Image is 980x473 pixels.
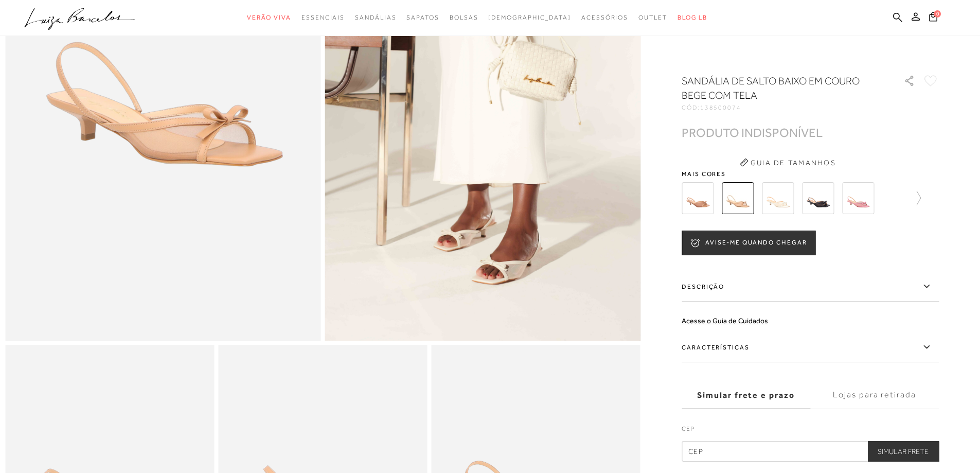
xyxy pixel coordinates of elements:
[406,14,439,21] span: Sapatos
[802,182,834,214] img: SANDÁLIA DE SALTO BAIXO EM COURO PRETO COM TELA
[682,127,823,138] div: PRODUTO INDISPONÍVEL
[682,424,939,439] label: CEP
[450,14,478,21] span: Bolsas
[682,74,875,102] h1: SANDÁLIA DE SALTO BAIXO EM COURO BEGE COM TELA
[301,8,345,27] a: categoryNavScreenReaderText
[682,182,714,214] img: SANDÁLIA DE SALTO BAIXO EM COURO BEGE BLUSH COM TELA
[247,8,291,27] a: categoryNavScreenReaderText
[700,104,741,111] span: 138500074
[682,104,887,111] div: CÓD:
[810,381,939,409] label: Lojas para retirada
[682,171,939,177] span: Mais cores
[488,14,571,21] span: [DEMOGRAPHIC_DATA]
[722,182,754,214] img: SANDÁLIA DE SALTO BAIXO EM COURO BEGE COM TELA
[638,14,667,21] span: Outlet
[926,11,940,25] button: 0
[934,10,941,17] span: 0
[682,381,810,409] label: Simular frete e prazo
[678,14,707,21] span: BLOG LB
[682,441,939,462] input: CEP
[450,8,478,27] a: categoryNavScreenReaderText
[581,14,628,21] span: Acessórios
[247,14,291,21] span: Verão Viva
[867,441,939,462] button: Simular Frete
[736,154,839,171] button: Guia de Tamanhos
[678,8,707,27] a: BLOG LB
[682,272,939,302] label: Descrição
[301,14,345,21] span: Essenciais
[488,8,571,27] a: noSubCategoriesText
[682,317,768,325] a: Acesse o Guia de Cuidados
[682,231,815,255] button: AVISE-ME QUANDO CHEGAR
[842,182,874,214] img: SANDÁLIA DE SALTO BAIXO EM COURO ROSA CEREJEIRA COM TELA
[581,8,628,27] a: categoryNavScreenReaderText
[355,8,396,27] a: categoryNavScreenReaderText
[355,14,396,21] span: Sandálias
[406,8,439,27] a: categoryNavScreenReaderText
[638,8,667,27] a: categoryNavScreenReaderText
[682,332,939,362] label: Características
[762,182,794,214] img: SANDÁLIA DE SALTO BAIXO EM COURO OFF WHITE COM TELA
